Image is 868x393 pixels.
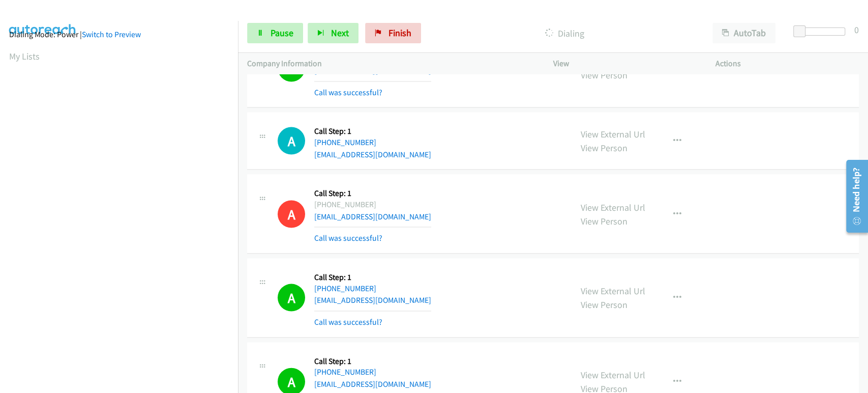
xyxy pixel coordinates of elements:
a: View External Url [581,285,645,296]
a: My Lists [9,50,40,62]
a: View External Url [581,369,645,380]
a: Switch to Preview [82,30,141,39]
div: [PHONE_NUMBER] [314,198,431,210]
a: [EMAIL_ADDRESS][DOMAIN_NAME] [314,149,431,159]
span: Pause [271,27,293,39]
div: 0 [854,23,859,37]
a: [PHONE_NUMBER] [314,283,376,293]
a: Finish [365,23,421,43]
a: View Person [581,142,627,153]
a: Call was successful? [314,87,382,97]
a: View External Url [581,201,645,213]
p: Actions [715,58,859,70]
h1: A [278,284,305,311]
h5: Call Step: 1 [314,356,431,366]
a: View Person [581,298,627,310]
h5: Call Step: 1 [314,188,431,198]
a: Call was successful? [314,317,382,326]
button: AutoTab [712,23,775,43]
a: View Person [581,69,627,80]
h5: Call Step: 1 [314,126,431,136]
a: [PHONE_NUMBER] [314,367,376,376]
iframe: Resource Center [839,156,868,237]
a: [EMAIL_ADDRESS][DOMAIN_NAME] [314,379,431,388]
a: Pause [247,23,303,43]
span: Next [331,27,349,39]
a: View Person [581,215,627,227]
h5: Call Step: 1 [314,272,431,282]
h1: A [278,127,305,154]
button: Next [308,23,358,43]
a: [PHONE_NUMBER] [314,137,376,147]
a: Call was successful? [314,233,382,242]
a: [EMAIL_ADDRESS][DOMAIN_NAME] [314,295,431,304]
a: View External Url [581,128,645,139]
h1: A [278,200,305,228]
p: Company Information [247,58,535,70]
a: [EMAIL_ADDRESS][DOMAIN_NAME] [314,211,431,221]
div: Dialing Mode: Power | [9,29,229,41]
p: View [553,58,697,70]
p: Dialing [435,26,694,40]
span: Finish [388,27,411,39]
div: Delay between calls (in seconds) [798,27,845,36]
